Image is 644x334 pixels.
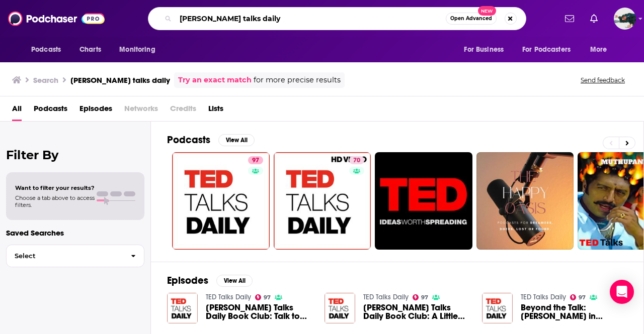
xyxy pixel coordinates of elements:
a: Show notifications dropdown [586,10,602,27]
a: Podcasts [34,100,67,121]
a: Charts [73,40,107,59]
span: Choose a tab above to access filters. [15,194,95,208]
a: EpisodesView All [167,274,253,287]
h3: Search [33,75,58,85]
span: [PERSON_NAME] Talks Daily Book Club: Talk to Me | [PERSON_NAME] [206,303,312,320]
a: Try an exact match [178,74,252,86]
a: 97 [172,152,270,250]
span: Podcasts [31,43,61,57]
span: Want to filter your results? [15,184,95,191]
a: 70 [274,152,371,250]
button: View All [216,275,253,287]
span: Networks [124,100,158,121]
h2: Episodes [167,274,208,287]
span: For Business [464,43,504,57]
span: [PERSON_NAME] Talks Daily Book Club: A Little Daylight Left | [PERSON_NAME] [363,303,470,320]
span: 97 [264,295,271,300]
button: Open AdvancedNew [446,13,497,25]
span: More [590,43,607,57]
span: 97 [252,156,259,166]
img: User Profile [614,8,636,30]
h2: Podcasts [167,134,210,146]
a: Episodes [79,100,112,121]
a: 97 [248,156,263,164]
span: Charts [79,43,101,57]
p: Saved Searches [6,228,144,238]
a: PodcastsView All [167,134,255,146]
h3: [PERSON_NAME] talks daily [70,75,170,85]
span: Credits [170,100,196,121]
a: Beyond the Talk: Ariel Ekblaw in conversation with TED Talks Daily [521,303,627,320]
div: Open Intercom Messenger [610,280,634,304]
a: 70 [349,156,364,164]
a: TED Talks Daily [521,293,566,301]
button: open menu [24,40,74,59]
a: TED Talks Daily [363,293,409,301]
span: Open Advanced [450,16,492,21]
span: for more precise results [254,74,341,86]
a: TED Talks Daily [206,293,251,301]
button: Send feedback [578,76,628,84]
span: Logged in as fsg.publicity [614,8,636,30]
a: Lists [208,100,223,121]
img: Podchaser - Follow, Share and Rate Podcasts [8,9,105,28]
button: open menu [457,40,516,59]
span: New [478,6,496,16]
button: open menu [516,40,585,59]
h2: Filter By [6,148,144,162]
input: Search podcasts, credits, & more... [176,11,446,27]
a: 97 [255,294,271,300]
span: 97 [421,295,428,300]
img: Beyond the Talk: Ariel Ekblaw in conversation with TED Talks Daily [482,293,513,323]
button: Show profile menu [614,8,636,30]
a: 97 [413,294,429,300]
span: Select [7,253,123,259]
a: TED Talks Daily Book Club: Talk to Me | Rich Benjamin [206,303,312,320]
span: For Podcasters [522,43,571,57]
a: All [12,100,22,121]
div: Search podcasts, credits, & more... [148,7,526,30]
span: Monitoring [119,43,155,57]
img: TED Talks Daily Book Club: A Little Daylight Left | Sarah Kay [325,293,355,323]
a: 97 [570,294,586,300]
span: Beyond the Talk: [PERSON_NAME] in conversation with [PERSON_NAME] Talks Daily [521,303,627,320]
a: TED Talks Daily Book Club: A Little Daylight Left | Sarah Kay [363,303,470,320]
span: 97 [579,295,586,300]
a: Show notifications dropdown [561,10,578,27]
button: open menu [583,40,620,59]
button: Select [6,245,144,267]
span: 70 [353,156,360,166]
img: TED Talks Daily Book Club: Talk to Me | Rich Benjamin [167,293,198,323]
button: open menu [112,40,168,59]
button: View All [218,134,255,146]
